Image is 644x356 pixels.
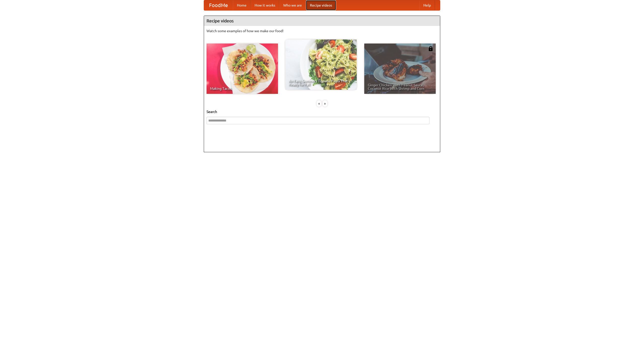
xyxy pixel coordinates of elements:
a: FoodMe [204,0,233,10]
div: » [323,100,327,107]
a: Home [233,0,251,10]
a: Help [419,0,435,10]
span: An Easy, Summery Tomato Pasta That's Ready for Fall [289,79,353,86]
a: Recipe videos [306,0,336,10]
div: « [317,100,321,107]
p: Watch some examples of how we make our food! [207,28,437,33]
span: Making Tacos [210,87,274,90]
h5: Search [207,109,437,114]
h4: Recipe videos [204,16,440,26]
a: Who we are [279,0,306,10]
img: 483408.png [428,46,433,51]
a: An Easy, Summery Tomato Pasta That's Ready for Fall [285,39,357,90]
a: How it works [251,0,279,10]
a: Making Tacos [207,44,278,94]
